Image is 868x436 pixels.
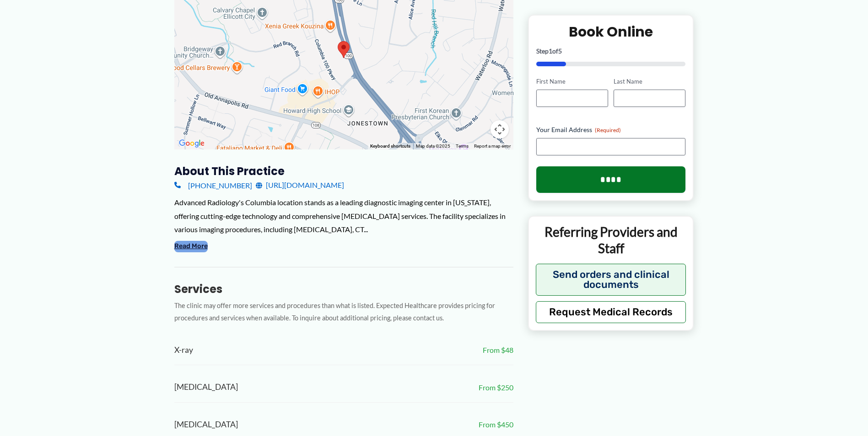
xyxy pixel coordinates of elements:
[536,263,686,295] button: Send orders and clinical documents
[536,301,686,323] button: Request Medical Records
[174,300,513,324] p: The clinic may offer more services and procedures than what is listed. Expected Healthcare provid...
[416,144,450,149] span: Map data ©2025
[479,418,513,431] span: From $450
[536,77,608,86] label: First Name
[177,138,207,149] a: Open this area in Google Maps (opens a new window)
[174,282,513,296] h3: Services
[614,77,685,86] label: Last Name
[174,380,238,395] span: [MEDICAL_DATA]
[370,143,410,149] button: Keyboard shortcuts
[456,144,469,149] a: Terms (opens in new tab)
[177,138,207,149] img: Google
[558,47,562,55] span: 5
[549,47,552,55] span: 1
[174,417,238,432] span: [MEDICAL_DATA]
[483,343,513,357] span: From $48
[536,23,686,41] h2: Book Online
[256,178,344,192] a: [URL][DOMAIN_NAME]
[595,127,621,133] span: (Required)
[174,164,513,178] h3: About this practice
[479,381,513,394] span: From $250
[491,120,509,138] button: Map camera controls
[474,144,511,149] a: Report a map error
[174,241,208,252] button: Read More
[174,178,252,192] a: [PHONE_NUMBER]
[536,223,686,257] p: Referring Providers and Staff
[174,196,513,236] div: Advanced Radiology's Columbia location stands as a leading diagnostic imaging center in [US_STATE...
[536,48,686,54] p: Step of
[174,343,193,358] span: X-ray
[536,125,686,134] label: Your Email Address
